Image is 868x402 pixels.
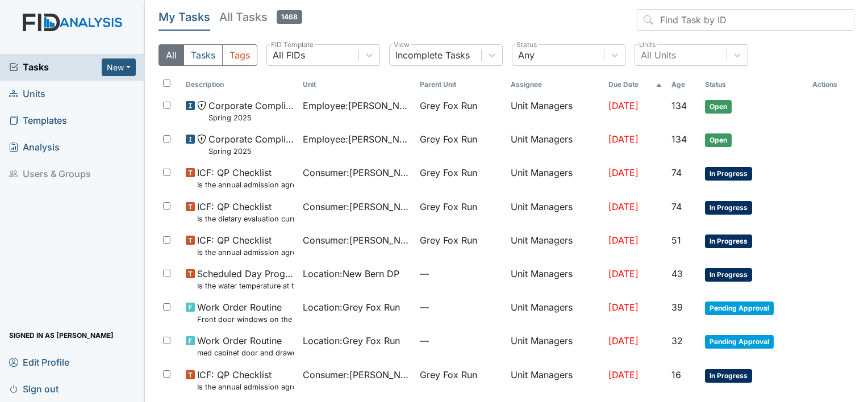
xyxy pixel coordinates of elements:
small: Spring 2025 [208,146,294,157]
span: Open [705,133,732,147]
span: [DATE] [608,235,639,246]
span: 32 [671,335,683,346]
span: — [420,300,502,314]
span: [DATE] [608,335,639,346]
td: Unit Managers [506,195,604,229]
th: Toggle SortBy [604,75,667,94]
div: All Units [641,48,676,62]
span: In Progress [705,369,752,383]
span: 39 [671,301,683,313]
td: Unit Managers [506,229,604,262]
td: Unit Managers [506,262,604,296]
div: Incomplete Tasks [395,48,470,62]
span: In Progress [705,268,752,282]
th: Toggle SortBy [298,75,415,94]
td: Unit Managers [506,161,604,195]
span: [DATE] [608,133,639,145]
span: Consumer : [PERSON_NAME] [303,200,411,213]
small: Is the dietary evaluation current? (document the date in the comment section) [197,213,294,224]
span: ICF: QP Checklist Is the annual admission agreement current? (document the date in the comment se... [197,368,294,392]
span: ICF: QP Checklist Is the annual admission agreement current? (document the date in the comment se... [197,233,294,258]
small: Is the annual admission agreement current? (document the date in the comment section) [197,179,294,190]
th: Toggle SortBy [667,75,700,94]
span: Signed in as [PERSON_NAME] [9,326,114,344]
small: Is the annual admission agreement current? (document the date in the comment section) [197,382,294,392]
h5: All Tasks [219,9,302,25]
div: All FIDs [273,48,305,62]
span: [DATE] [608,268,639,279]
small: med cabinet door and drawer [197,347,294,358]
span: [DATE] [608,301,639,313]
span: Grey Fox Run [420,99,477,112]
th: Actions [808,75,854,94]
small: Is the annual admission agreement current? (document the date in the comment section) [197,247,294,258]
span: In Progress [705,201,752,215]
span: Employee : [PERSON_NAME] [303,132,411,146]
button: All [158,44,184,66]
span: Grey Fox Run [420,132,477,146]
span: Sign out [9,380,59,397]
th: Toggle SortBy [415,75,507,94]
div: Any [518,48,535,62]
small: Front door windows on the door [197,314,294,325]
span: — [420,267,502,280]
span: In Progress [705,167,752,181]
input: Toggle All Rows Selected [163,79,170,87]
th: Toggle SortBy [700,75,807,94]
span: [DATE] [608,201,639,212]
td: Unit Managers [506,329,604,363]
span: Location : New Bern DP [303,267,399,280]
span: Corporate Compliance Spring 2025 [208,132,294,157]
th: Assignee [506,75,604,94]
span: Employee : [PERSON_NAME][GEOGRAPHIC_DATA] [303,99,411,112]
span: Open [705,100,732,114]
a: Tasks [9,60,102,74]
span: 134 [671,100,687,111]
td: Unit Managers [506,363,604,397]
span: ICF: QP Checklist Is the dietary evaluation current? (document the date in the comment section) [197,200,294,224]
td: Unit Managers [506,94,604,128]
span: Work Order Routine Front door windows on the door [197,300,294,325]
span: Location : Grey Fox Run [303,300,400,314]
span: Grey Fox Run [420,200,477,213]
small: Is the water temperature at the kitchen sink between 100 to 110 degrees? [197,280,294,291]
span: In Progress [705,235,752,248]
span: Pending Approval [705,335,774,349]
span: Pending Approval [705,301,774,315]
span: Edit Profile [9,353,69,371]
span: Work Order Routine med cabinet door and drawer [197,334,294,358]
span: 74 [671,201,682,212]
span: [DATE] [608,100,639,111]
span: 134 [671,133,687,145]
span: Analysis [9,139,60,156]
span: Consumer : [PERSON_NAME] [303,368,411,382]
span: 16 [671,369,681,380]
th: Toggle SortBy [181,75,298,94]
span: Grey Fox Run [420,233,477,247]
span: Units [9,85,45,103]
td: Unit Managers [506,296,604,329]
input: Find Task by ID [637,9,854,31]
span: Grey Fox Run [420,368,477,382]
span: Consumer : [PERSON_NAME] [303,233,411,247]
span: 51 [671,235,681,246]
span: Grey Fox Run [420,166,477,179]
span: Consumer : [PERSON_NAME] [303,166,411,179]
h5: My Tasks [158,9,210,25]
button: Tasks [183,44,223,66]
span: Templates [9,112,67,129]
span: ICF: QP Checklist Is the annual admission agreement current? (document the date in the comment se... [197,166,294,190]
span: — [420,334,502,347]
button: New [102,58,136,76]
span: Scheduled Day Program Inspection Is the water temperature at the kitchen sink between 100 to 110 ... [197,267,294,291]
span: [DATE] [608,369,639,380]
button: Tags [222,44,257,66]
span: Corporate Compliance Spring 2025 [208,99,294,123]
small: Spring 2025 [208,112,294,123]
span: [DATE] [608,167,639,178]
span: 43 [671,268,683,279]
span: 74 [671,167,682,178]
span: 1468 [277,10,302,24]
td: Unit Managers [506,128,604,161]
